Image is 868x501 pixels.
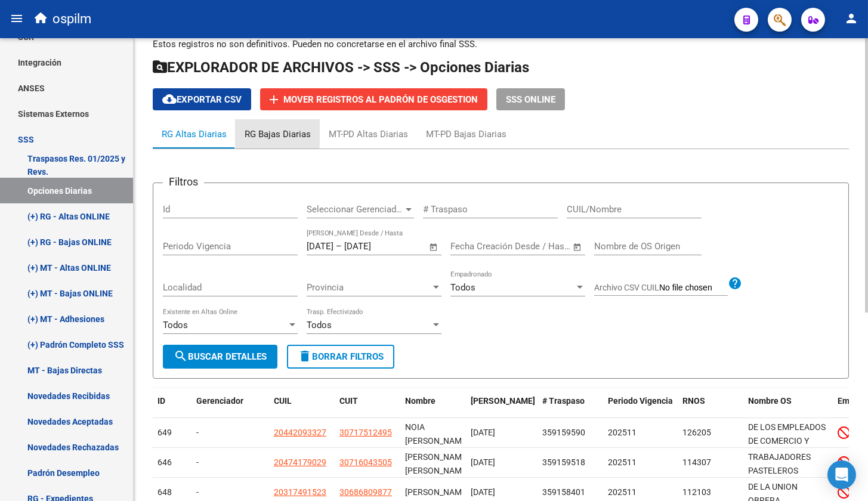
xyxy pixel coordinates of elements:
datatable-header-cell: RNOS [678,388,743,428]
span: SSS ONLINE [506,94,555,105]
span: 114307 [682,457,711,467]
h3: Filtros [163,174,204,190]
mat-icon: person [844,11,858,26]
input: Fecha inicio [450,241,499,252]
span: 112103 [682,487,711,497]
button: Open calendar [427,240,441,254]
span: Todos [163,320,188,330]
mat-icon: delete [298,349,312,363]
span: 359159590 [542,428,585,437]
button: Mover registros al PADRÓN de OsGestion [260,88,487,110]
span: - [196,487,199,497]
mat-icon: help [728,276,742,290]
datatable-header-cell: Nombre [400,388,466,428]
span: DE LOS EMPLEADOS DE COMERCIO Y ACTIVIDADES CIVILES [748,422,826,472]
span: 20442093327 [274,428,326,437]
datatable-header-cell: Fecha Traspaso [466,388,538,428]
span: [PERSON_NAME] [PERSON_NAME] [405,452,469,475]
span: EXPLORADOR DE ARCHIVOS -> SSS -> Opciones Diarias [153,59,529,76]
datatable-header-cell: Periodo Vigencia [603,388,678,428]
datatable-header-cell: # Traspaso [538,388,603,428]
span: Borrar Filtros [298,351,384,362]
div: MT-PD Bajas Diarias [426,128,506,141]
button: Open calendar [571,240,585,254]
div: RG Bajas Diarias [245,128,311,141]
button: Buscar Detalles [163,345,277,369]
span: 30717512495 [339,428,392,437]
span: - [196,457,199,467]
span: CUIL [274,396,292,406]
span: RNOS [682,396,705,406]
span: Archivo CSV CUIL [594,283,659,292]
span: Nombre [405,396,435,406]
button: SSS ONLINE [496,88,565,110]
button: Exportar CSV [153,88,251,110]
span: [PERSON_NAME] [471,396,535,406]
span: Buscar Detalles [174,351,267,362]
span: 126205 [682,428,711,437]
span: 202511 [608,487,637,497]
input: Fecha inicio [307,241,333,252]
span: Gerenciador [196,396,243,406]
span: 649 [157,428,172,437]
span: Mover registros al PADRÓN de OsGestion [283,94,478,105]
span: Seleccionar Gerenciador [307,204,403,215]
span: ID [157,396,165,406]
p: Estos registros no son definitivos. Pueden no concretarse en el archivo final SSS. [153,38,849,51]
span: # Traspaso [542,396,585,406]
span: CUIT [339,396,358,406]
mat-icon: add [267,92,281,107]
mat-icon: menu [10,11,24,26]
mat-icon: cloud_download [162,92,177,106]
span: Nombre OS [748,396,792,406]
span: Todos [450,282,475,293]
span: 20474179029 [274,457,326,467]
span: [PERSON_NAME] [405,487,469,497]
button: Borrar Filtros [287,345,394,369]
input: Fecha fin [509,241,567,252]
datatable-header-cell: Gerenciador [191,388,269,428]
span: – [336,241,342,252]
span: - [196,428,199,437]
span: 646 [157,457,172,467]
div: [DATE] [471,485,533,499]
span: Provincia [307,282,431,293]
mat-icon: search [174,349,188,363]
span: ospilm [52,6,91,32]
span: Todos [307,320,332,330]
div: [DATE] [471,456,533,469]
span: 359158401 [542,487,585,497]
div: MT-PD Altas Diarias [329,128,408,141]
span: Periodo Vigencia [608,396,673,406]
span: 359159518 [542,457,585,467]
span: Exportar CSV [162,94,242,105]
span: 30716043505 [339,457,392,467]
span: 30686809877 [339,487,392,497]
span: 202511 [608,428,637,437]
datatable-header-cell: CUIL [269,388,335,428]
span: 202511 [608,457,637,467]
input: Archivo CSV CUIL [659,283,728,293]
input: Fecha fin [344,241,402,252]
div: Open Intercom Messenger [827,460,856,489]
span: 648 [157,487,172,497]
div: RG Altas Diarias [162,128,227,141]
span: 20317491523 [274,487,326,497]
span: NOIA [PERSON_NAME] [405,422,469,446]
datatable-header-cell: ID [153,388,191,428]
datatable-header-cell: CUIT [335,388,400,428]
datatable-header-cell: Nombre OS [743,388,833,428]
div: [DATE] [471,426,533,440]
